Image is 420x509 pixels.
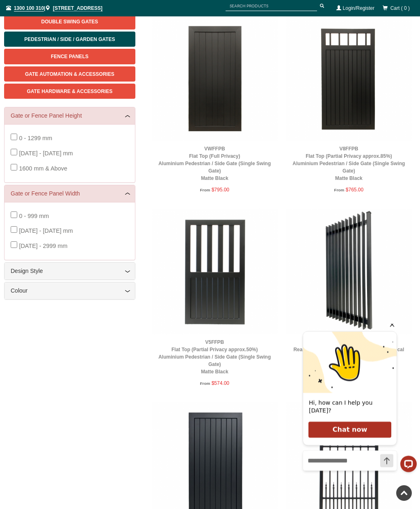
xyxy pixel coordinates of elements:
span: 0 - 1299 mm [19,135,52,141]
span: From [334,188,345,192]
span: Double Swing Gates [41,19,98,25]
img: V5FFPB - Flat Top (Partial Privacy approx.50%) - Aluminium Pedestrian / Side Gate (Single Swing G... [152,209,278,334]
a: V8FFPBFlat Top (Partial Privacy approx.85%)Aluminium Pedestrian / Side Gate (Single Swing Gate)Ma... [292,146,405,181]
span: Pedestrian / Side / Garden Gates [24,36,115,42]
a: Colour [11,286,129,295]
a: Login/Register [343,5,374,11]
a: Gate or Fence Panel Height [11,111,129,120]
span: From [200,381,210,386]
a: Double Swing Gates [4,14,135,29]
input: Write a message… [7,127,100,147]
button: Open LiveChat chat widget [104,132,121,148]
span: Gate Hardware & Accessories [27,89,112,94]
a: Fence Panels [4,49,135,64]
img: waving hand [7,8,100,69]
a: Gate Automation & Accessories [4,66,135,82]
span: | [6,5,103,11]
span: [DATE] - 2999 mm [19,243,67,249]
img: VBFFPB - Ready to Install Fully Welded 65x16mm Vertical Blade - Aluminium Pedestrian / Side Gate ... [286,209,412,334]
span: $765.00 [346,187,363,193]
button: Chat now [12,98,95,114]
span: Cart ( 0 ) [390,5,410,11]
span: 0 - 999 mm [19,213,49,219]
img: V8FFPB - Flat Top (Partial Privacy approx.85%) - Aluminium Pedestrian / Side Gate (Single Swing G... [286,15,412,141]
span: Fence Panels [51,54,89,59]
h2: Hi, how can I help you [DATE]? [13,75,95,91]
input: SEARCH PRODUCTS [226,1,317,11]
span: From [200,188,210,192]
span: Gate Automation & Accessories [25,71,114,77]
a: V5FFPBFlat Top (Partial Privacy approx.50%)Aluminium Pedestrian / Side Gate (Single Swing Gate)Ma... [158,339,271,375]
button: Send a message [84,130,97,143]
a: Gate or Fence Panel Width [11,189,129,198]
a: Pedestrian / Side / Garden Gates [4,32,135,47]
img: VWFFPB - Flat Top (Full Privacy) - Aluminium Pedestrian / Side Gate (Single Swing Gate) - Matte B... [152,15,278,141]
span: 1600 mm & Above [19,165,67,172]
span: $574.00 [212,380,229,386]
a: VWFFPBFlat Top (Full Privacy)Aluminium Pedestrian / Side Gate (Single Swing Gate)Matte Black [158,146,271,181]
span: $795.00 [212,187,229,193]
a: Gate Hardware & Accessories [4,84,135,99]
iframe: LiveChat chat widget [296,324,420,489]
a: Design Style [11,267,129,275]
span: [DATE] - [DATE] mm [19,150,73,157]
span: [DATE] - [DATE] mm [19,227,73,234]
